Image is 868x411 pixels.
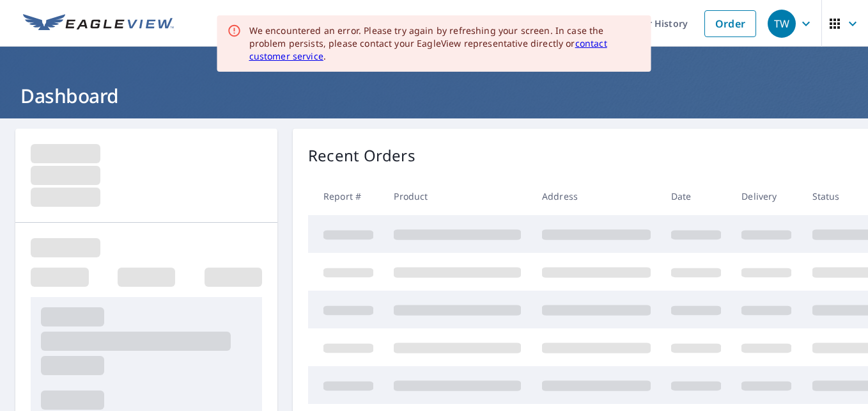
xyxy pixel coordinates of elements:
th: Report # [308,177,384,215]
a: contact customer service [249,37,607,62]
img: EV Logo [23,14,174,33]
th: Address [532,177,661,215]
th: Date [661,177,731,215]
div: We encountered an error. Please try again by refreshing your screen. In case the problem persists... [249,24,641,63]
h1: Dashboard [15,83,853,109]
a: Order [704,10,756,37]
div: TW [768,10,796,38]
p: Recent Orders [308,144,415,167]
th: Product [384,177,531,215]
th: Delivery [731,177,802,215]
